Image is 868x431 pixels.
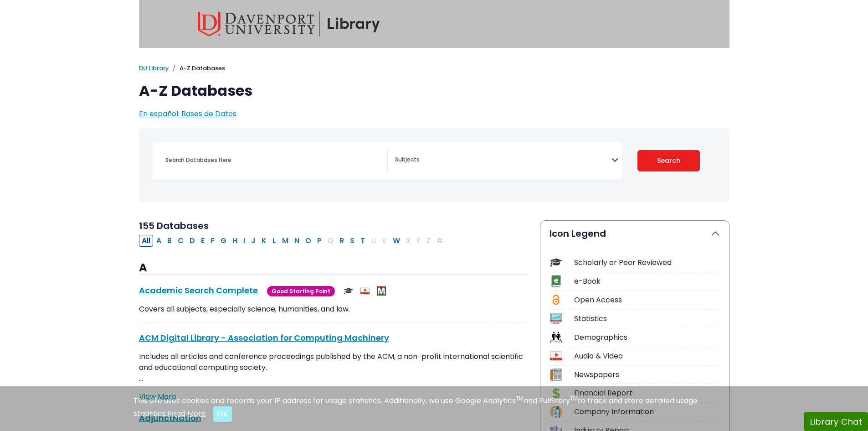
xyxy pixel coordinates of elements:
[550,350,562,362] img: Icon Audio & Video
[134,395,735,422] div: This site uses cookies and records your IP address for usage statistics. Additionally, we use Goo...
[395,157,611,164] textarea: Search
[516,395,524,402] sup: TM
[390,235,403,247] button: Filter Results W
[167,408,206,419] a: Read More
[139,235,153,247] button: All
[154,235,164,247] button: Filter Results A
[164,235,175,247] button: Filter Results B
[241,235,248,247] button: Filter Results I
[139,129,729,202] nav: Search filters
[139,82,729,99] h1: A-Z Databases
[337,235,347,247] button: Filter Results R
[139,64,169,73] a: DU Library
[139,261,529,275] h3: A
[550,312,562,325] img: Icon Statistics
[574,351,720,362] div: Audio & Video
[139,332,389,343] a: ACM Digital Library - Association for Computing Machinery
[550,256,562,269] img: Icon Scholarly or Peer Reviewed
[550,369,562,381] img: Icon Newspapers
[292,235,302,247] button: Filter Results N
[279,235,291,247] button: Filter Results M
[574,332,720,343] div: Demographics
[574,313,720,324] div: Statistics
[213,406,232,422] button: Close
[550,331,562,343] img: Icon Demographics
[550,294,562,306] img: Icon Open Access
[139,219,209,232] span: 155 Databases
[303,235,314,247] button: Filter Results O
[574,257,720,268] div: Scholarly or Peer Reviewed
[358,235,368,247] button: Filter Results T
[314,235,324,247] button: Filter Results P
[169,64,225,73] li: A-Z Databases
[259,235,269,247] button: Filter Results K
[139,285,258,296] a: Academic Search Complete
[267,286,335,296] span: Good Starting Point
[637,150,700,171] button: Submit for Search Results
[377,286,386,296] img: MeL (Michigan electronic Library)
[139,109,236,119] a: En español: Bases de Datos
[360,286,370,296] img: Audio & Video
[540,221,729,246] button: Icon Legend
[344,286,353,296] img: Scholarly or Peer Reviewed
[187,235,198,247] button: Filter Results D
[198,235,207,247] button: Filter Results E
[270,235,279,247] button: Filter Results L
[574,369,720,380] div: Newspapers
[248,235,258,247] button: Filter Results J
[208,235,217,247] button: Filter Results F
[550,275,562,287] img: Icon e-Book
[230,235,240,247] button: Filter Results H
[139,304,529,315] p: Covers all subjects, especially science, humanities, and law.
[139,235,447,245] div: Alpha-list to filter by first letter of database name
[175,235,186,247] button: Filter Results C
[218,235,229,247] button: Filter Results G
[139,64,729,73] nav: breadcrumb
[160,153,387,166] input: Search database by title or keyword
[347,235,357,247] button: Filter Results S
[804,412,868,431] button: Library Chat
[574,276,720,287] div: e-Book
[574,295,720,306] div: Open Access
[198,11,380,36] img: Davenport University Library
[139,351,529,384] p: Includes all articles and conference proceedings published by the ACM, a non-profit international...
[570,395,578,402] sup: TM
